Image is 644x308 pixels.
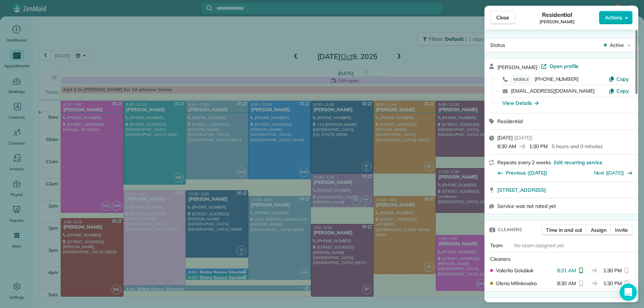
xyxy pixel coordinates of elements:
[490,11,515,24] button: Close
[594,169,633,176] button: Next ([DATE])
[552,143,602,150] p: 5 hours and 0 minutes
[496,280,537,287] span: Olena Milinkovska
[557,267,576,274] span: 8:31 AM
[542,10,572,19] span: Residential
[497,143,516,150] span: 8:30 AM
[603,267,622,274] span: 1:30 PM
[497,118,523,124] span: Residential
[610,41,624,49] span: Active
[496,14,509,21] span: Close
[490,256,511,262] span: Cleaners
[514,242,564,249] span: No team assigned yet
[554,159,602,166] span: Edit recurring service
[591,226,606,234] span: Assign
[550,63,579,70] span: Open profile
[616,76,629,82] span: Copy
[497,169,547,176] button: Previous ([DATE])
[616,88,629,94] span: Copy
[502,99,538,107] button: View Details
[514,135,532,141] span: ( [DATE] )
[490,42,505,48] span: Status
[506,169,547,176] span: Previous ([DATE])
[511,75,532,83] span: MOBILE
[529,143,548,150] span: 1:30 PM
[620,284,637,301] div: Open Intercom Messenger
[557,280,576,287] span: 8:30 AM
[586,225,611,235] button: Assign
[537,64,541,70] span: ·
[594,170,624,176] a: Next ([DATE])
[540,19,575,25] span: [PERSON_NAME]
[497,159,551,166] span: Repeats every 2 weeks
[605,14,622,21] span: Actions
[490,242,503,249] span: Team
[511,88,595,94] a: [EMAIL_ADDRESS][DOMAIN_NAME]
[535,76,579,82] span: [PHONE_NUMBER]
[496,267,533,274] span: Valeriia Golubiuk
[609,87,629,94] button: Copy
[546,226,582,234] span: Time in and out
[541,63,579,70] a: Open profile
[497,186,634,194] a: [STREET_ADDRESS]
[511,75,579,83] a: MOBILE[PHONE_NUMBER]
[497,186,546,194] span: [STREET_ADDRESS]
[497,135,513,141] span: [DATE]
[541,225,587,235] button: Time in and out
[609,75,629,83] button: Copy
[498,226,522,233] span: Cleaners
[603,280,622,287] span: 1:30 PM
[497,64,537,70] span: [PERSON_NAME]
[610,225,633,235] button: Invite
[615,226,628,234] span: Invite
[497,202,556,210] span: Service was not rated yet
